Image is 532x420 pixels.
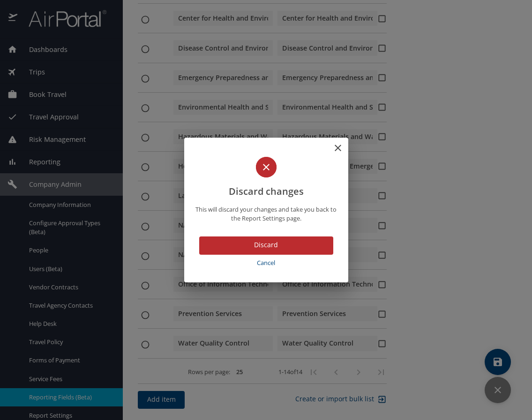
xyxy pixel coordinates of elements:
p: This will discard your changes and take you back to the Report Settings page. [195,205,337,223]
button: Discard [199,236,333,255]
h2: Discard changes [195,157,337,199]
span: Cancel [203,258,330,268]
button: Cancel [199,255,333,271]
span: Discard [207,239,326,251]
